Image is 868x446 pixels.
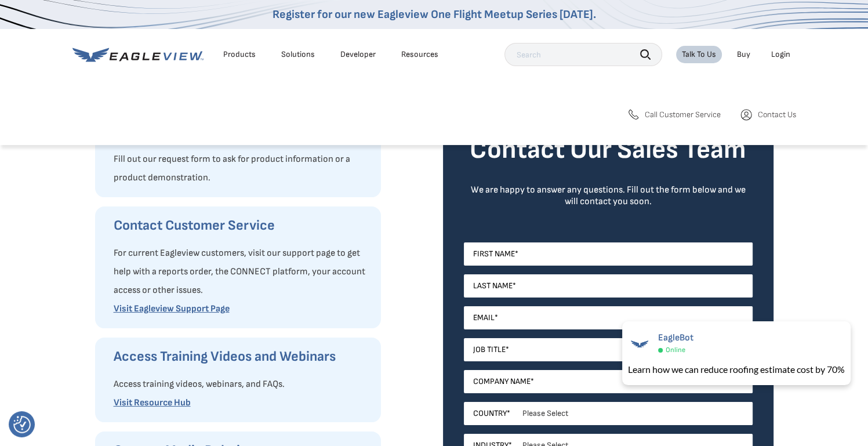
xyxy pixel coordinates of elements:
[758,110,796,120] span: Contact Us
[628,332,651,356] img: EagleBot
[114,397,191,408] a: Visit Resource Hub
[464,184,753,208] div: We are happy to answer any questions. Fill out the form below and we will contact you soon.
[13,416,31,433] button: Consent Preferences
[470,134,746,166] strong: Contact Our Sales Team
[771,49,790,60] div: Login
[114,347,369,366] h3: Access Training Videos and Webinars
[739,108,796,122] a: Contact Us
[114,244,369,300] p: For current Eagleview customers, visit our support page to get help with a reports order, the CON...
[682,49,716,60] div: Talk To Us
[658,332,693,343] span: EagleBot
[401,49,438,60] div: Resources
[114,303,230,314] a: Visit Eagleview Support Page
[273,8,596,21] a: Register for our new Eagleview One Flight Meetup Series [DATE].
[223,49,256,60] div: Products
[645,110,721,120] span: Call Customer Service
[737,49,750,60] a: Buy
[626,108,721,122] a: Call Customer Service
[114,150,369,187] p: Fill out our request form to ask for product information or a product demonstration.
[114,375,369,394] p: Access training videos, webinars, and FAQs.
[340,49,376,60] a: Developer
[13,416,31,433] img: Revisit consent button
[504,43,662,66] input: Search
[666,346,685,354] span: Online
[281,49,315,60] div: Solutions
[628,362,845,376] div: Learn how we can reduce roofing estimate cost by 70%
[114,216,369,235] h3: Contact Customer Service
